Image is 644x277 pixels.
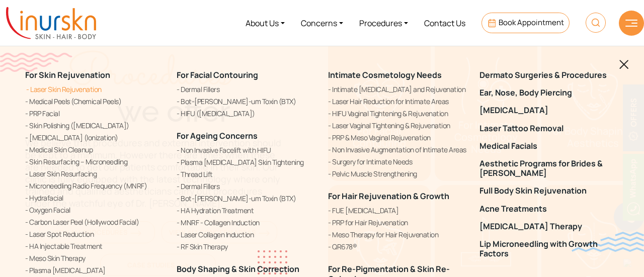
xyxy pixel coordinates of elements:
[25,180,165,191] a: Microneedling Radio Frequency (MNRF)
[328,156,467,167] a: Surgery for Intimate Needs
[25,96,165,107] a: Medical Peels (Chemical Peels)
[25,69,110,80] a: For Skin Rejuvenation
[25,205,165,215] a: Oxygen Facial
[177,181,316,192] a: Dermal Fillers
[25,229,165,239] a: Laser Spot Reduction
[416,4,473,42] a: Contact Us
[177,169,316,179] a: Thread Lift
[479,186,619,196] a: Full Body Skin Rejuvenation
[177,193,316,204] a: Bot-[PERSON_NAME]-um Toxin (BTX)
[177,145,316,155] a: Non Invasive Facelift with HIFU
[625,20,637,27] img: hamLine.svg
[479,124,619,133] a: Laser Tattoo Removal
[481,13,570,33] a: Book Appointment
[25,156,165,167] a: Skin Resurfacing – Microneedling
[479,141,619,151] a: Medical Facials
[25,241,165,251] a: HA Injectable Treatment
[479,204,619,214] a: Acne Treatments
[479,106,619,115] a: [MEDICAL_DATA]
[328,120,467,131] a: Laser Vaginal Tightening & Rejuvenation
[177,96,316,107] a: Bot-[PERSON_NAME]-um Toxin (BTX)
[25,217,165,227] a: Carbon Laser Peel (Hollywood Facial)
[328,205,467,216] a: FUE [MEDICAL_DATA]
[177,241,316,252] a: RF Skin Therapy
[25,168,165,179] a: Laser Skin Resurfacing
[479,159,619,178] a: Aesthetic Programs for Brides & [PERSON_NAME]
[586,13,606,33] img: HeaderSearch
[6,7,96,39] img: inurskn-logo
[328,217,467,228] a: PRP for Hair Rejuvenation
[177,217,316,228] a: MNRF - Collagen Induction
[479,222,619,231] a: [MEDICAL_DATA] Therapy
[25,120,165,131] a: Skin Polishing ([MEDICAL_DATA])
[25,253,165,263] a: Meso Skin Therapy
[25,265,165,275] a: Plasma [MEDICAL_DATA]
[177,157,316,167] a: Plasma [MEDICAL_DATA] Skin Tightening
[328,191,449,202] a: For Hair Rejuvenation & Growth
[328,84,467,95] a: Intimate [MEDICAL_DATA] and Rejuvenation
[328,168,467,179] a: Pelvic Muscle Strengthening
[328,132,467,143] a: PRP & Meso Vaginal Rejuvenation
[328,144,467,155] a: Non Invasive Augmentation of Intimate Areas
[499,17,564,28] span: Book Appointment
[25,193,165,203] a: Hydrafacial
[25,84,165,95] a: Laser Skin Rejuvenation
[177,229,316,240] a: Laser Collagen Induction
[328,96,467,107] a: Laser Hair Reduction for Intimate Areas
[237,4,293,42] a: About Us
[328,108,467,119] a: HIFU Vaginal Tightening & Rejuvenation
[479,70,619,80] a: Dermato Surgeries & Procedures
[479,239,619,258] a: Lip Microneedling with Growth Factors
[25,132,165,143] a: [MEDICAL_DATA] (Ionization)
[177,108,316,119] a: HIFU ([MEDICAL_DATA])
[177,205,316,216] a: HA Hydration Treatment
[177,69,258,80] a: For Facial Contouring
[328,229,467,240] a: Meso Therapy for Hair Rejuvenation
[351,4,416,42] a: Procedures
[177,84,316,95] a: Dermal Fillers
[619,60,629,69] img: blackclosed
[479,88,619,98] a: Ear, Nose, Body Piercing
[25,108,165,119] a: PRP Facial
[25,144,165,155] a: Medical Skin Cleanup
[328,69,442,80] a: Intimate Cosmetology Needs
[293,4,351,42] a: Concerns
[328,241,467,252] a: QR678®
[177,130,258,141] a: For Ageing Concerns
[177,263,299,274] a: Body Shaping & Skin Correction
